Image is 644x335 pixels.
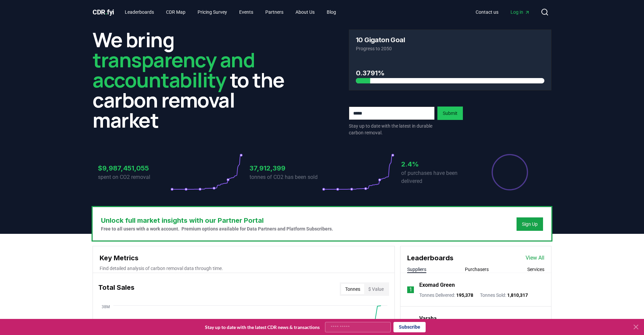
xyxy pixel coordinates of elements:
div: Percentage of sales delivered [491,153,529,191]
p: Find detailed analysis of carbon removal data through time. [100,265,388,272]
p: tonnes of CO2 has been sold [250,173,322,181]
button: Submit [437,107,463,120]
button: Services [527,266,544,273]
span: CDR fyi [93,8,114,16]
a: Log in [505,6,535,18]
p: Tonnes Delivered : [419,292,473,298]
h3: 37,912,399 [250,163,322,173]
a: Varaha [419,315,437,323]
span: 1,810,317 [507,292,528,298]
a: Contact us [470,6,504,18]
a: Pricing Survey [192,6,232,18]
tspan: 38M [102,305,110,309]
button: $ Value [364,284,388,294]
span: 195,378 [456,292,473,298]
span: Log in [511,9,530,15]
h3: 10 Gigaton Goal [356,37,405,43]
h2: We bring to the carbon removal market [93,29,295,130]
h3: Leaderboards [407,253,453,263]
h3: Total Sales [98,282,135,296]
nav: Main [119,6,341,18]
button: Sign Up [517,217,543,231]
a: About Us [290,6,320,18]
h3: 0.3791% [356,68,544,78]
a: CDR.fyi [93,7,114,17]
p: 1 [409,286,412,294]
a: Events [234,6,259,18]
a: Leaderboards [119,6,159,18]
p: Stay up to date with the latest in durable carbon removal. [349,123,435,136]
span: . [105,8,107,16]
h3: $9,987,451,055 [98,163,170,173]
button: Tonnes [341,284,364,294]
p: Tonnes Sold : [480,292,528,298]
h3: Key Metrics [100,253,388,263]
h3: 2.4% [401,159,474,169]
button: Purchasers [465,266,489,273]
p: spent on CO2 removal [98,173,170,181]
a: CDR Map [161,6,191,18]
p: Free to all users with a work account. Premium options available for Data Partners and Platform S... [101,225,333,232]
p: Progress to 2050 [356,45,544,52]
a: Blog [321,6,341,18]
button: Suppliers [407,266,426,273]
a: Partners [260,6,289,18]
p: of purchases have been delivered [401,169,474,185]
h3: Unlock full market insights with our Partner Portal [101,215,333,225]
nav: Main [470,6,535,18]
a: Exomad Green [419,281,455,289]
span: transparency and accountability [93,46,255,93]
a: View All [526,254,544,262]
a: Sign Up [522,221,538,227]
